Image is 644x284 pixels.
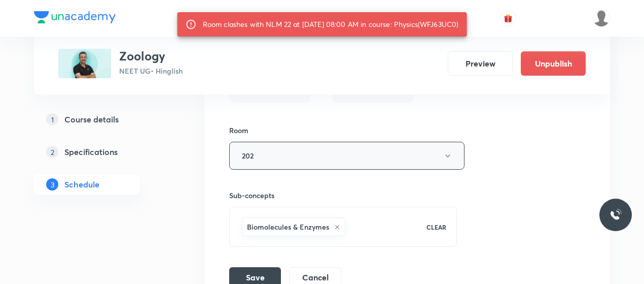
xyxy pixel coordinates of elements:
p: 3 [46,178,58,191]
h6: Sub-concepts [229,190,457,201]
button: avatar [500,10,516,26]
p: 2 [46,146,58,158]
a: 1Course details [34,109,172,130]
h5: Course details [64,113,119,125]
div: Room clashes with NLM 22 at [DATE] 08:00 AM in course: Physics(WFJ63UC0) [203,15,459,34]
img: 684E3186-1F04-4DCC-A25D-44FD45A03CA8_plus.png [58,49,111,78]
button: Preview [448,51,513,76]
h5: Specifications [64,146,118,158]
p: 1 [46,113,58,125]
h3: Zoology [119,49,183,64]
a: Company Logo [34,11,116,26]
img: Company Logo [34,11,116,23]
p: NEET UG • Hinglish [119,66,183,76]
button: Unpublish [521,51,586,76]
h6: Biomolecules & Enzymes [247,222,329,232]
h5: Schedule [64,178,99,191]
img: avatar [504,14,513,23]
p: CLEAR [426,223,446,232]
h6: Room [229,125,248,136]
img: Dhirendra singh [593,10,610,27]
img: ttu [610,209,622,221]
a: 2Specifications [34,142,172,162]
button: 202 [229,142,464,170]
